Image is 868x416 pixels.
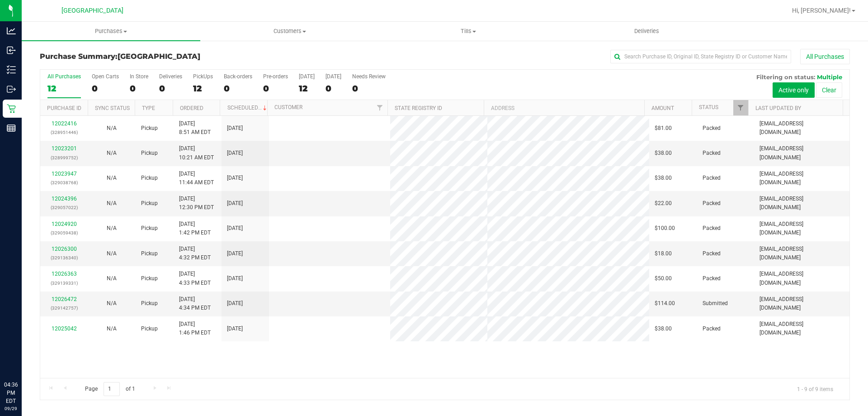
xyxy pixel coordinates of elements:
span: 1 - 9 of 9 items [790,382,840,396]
span: Pickup [141,274,158,283]
span: [EMAIL_ADDRESS][DOMAIN_NAME] [759,220,844,237]
span: [EMAIL_ADDRESS][DOMAIN_NAME] [759,320,844,337]
span: Not Applicable [107,175,117,181]
p: (329057022) [46,203,82,212]
span: [EMAIL_ADDRESS][DOMAIN_NAME] [759,270,844,287]
span: [EMAIL_ADDRESS][DOMAIN_NAME] [759,295,844,312]
a: 12026472 [52,296,77,302]
span: Packed [703,224,721,233]
a: 12023947 [52,171,77,177]
th: Address [484,100,644,116]
span: Hi, [PERSON_NAME]! [792,7,851,14]
div: 12 [193,83,213,94]
span: Customers [201,27,378,35]
button: N/A [107,174,117,182]
span: [DATE] 4:32 PM EDT [179,245,211,262]
div: 0 [92,83,119,94]
a: 12023201 [52,145,77,152]
span: Packed [703,174,721,182]
div: Needs Review [352,73,386,80]
span: [GEOGRAPHIC_DATA] [61,7,123,14]
p: (329136340) [46,253,82,262]
span: Packed [703,325,721,333]
button: N/A [107,274,117,283]
a: Scheduled [227,105,269,111]
span: [DATE] 4:34 PM EDT [179,295,211,312]
span: Not Applicable [107,225,117,231]
button: N/A [107,249,117,258]
span: Packed [703,199,721,208]
span: $81.00 [655,124,672,133]
span: [DATE] 8:51 AM EDT [179,120,211,137]
span: Pickup [141,325,158,333]
span: Filtering on status: [756,73,815,81]
button: N/A [107,224,117,233]
span: [GEOGRAPHIC_DATA] [118,52,200,61]
div: Back-orders [224,73,252,80]
inline-svg: Reports [7,124,16,133]
span: [EMAIL_ADDRESS][DOMAIN_NAME] [759,245,844,262]
span: [DATE] 10:21 AM EDT [179,144,214,162]
span: $38.00 [655,149,672,158]
a: 12024396 [52,196,77,202]
div: 0 [263,83,288,94]
div: 0 [325,83,341,94]
div: 0 [352,83,386,94]
span: Submitted [703,299,728,308]
span: Not Applicable [107,150,117,156]
span: $38.00 [655,174,672,182]
p: 04:36 PM EDT [4,381,18,405]
a: Purchases [22,22,200,41]
iframe: Resource center [9,344,36,371]
inline-svg: Analytics [7,26,16,35]
a: Ordered [180,105,203,111]
span: [EMAIL_ADDRESS][DOMAIN_NAME] [759,120,844,137]
a: Customer [274,104,302,110]
span: [DATE] [227,199,243,208]
a: Sync Status [95,105,130,111]
span: Pickup [141,149,158,158]
p: (329038768) [46,178,82,187]
a: 12022416 [52,120,77,127]
button: N/A [107,149,117,158]
a: Type [142,105,155,111]
div: 12 [47,83,81,94]
span: Packed [703,249,721,258]
button: Active only [773,82,815,98]
a: 12025042 [52,325,77,332]
a: State Registry ID [395,105,442,111]
span: Packed [703,124,721,133]
span: $100.00 [655,224,675,233]
div: 0 [130,83,148,94]
span: [DATE] [227,249,243,258]
p: (328951446) [46,128,82,137]
p: (329142757) [46,304,82,312]
span: [DATE] [227,325,243,333]
span: Pickup [141,224,158,233]
span: $38.00 [655,325,672,333]
span: Pickup [141,249,158,258]
a: Purchase ID [47,105,81,111]
input: 1 [104,382,120,396]
p: (329059438) [46,229,82,237]
span: Not Applicable [107,125,117,131]
a: 12024920 [52,221,77,227]
span: Pickup [141,299,158,308]
span: $114.00 [655,299,675,308]
button: N/A [107,325,117,333]
span: [EMAIL_ADDRESS][DOMAIN_NAME] [759,195,844,212]
span: $22.00 [655,199,672,208]
span: [EMAIL_ADDRESS][DOMAIN_NAME] [759,144,844,162]
inline-svg: Inventory [7,65,16,74]
button: All Purchases [800,49,850,64]
a: 12026363 [52,271,77,277]
button: N/A [107,124,117,133]
span: [DATE] [227,274,243,283]
span: Not Applicable [107,275,117,282]
a: 12026300 [52,246,77,252]
div: 12 [299,83,315,94]
span: Packed [703,274,721,283]
div: Pre-orders [263,73,288,80]
span: [DATE] [227,149,243,158]
a: Customers [200,22,379,41]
